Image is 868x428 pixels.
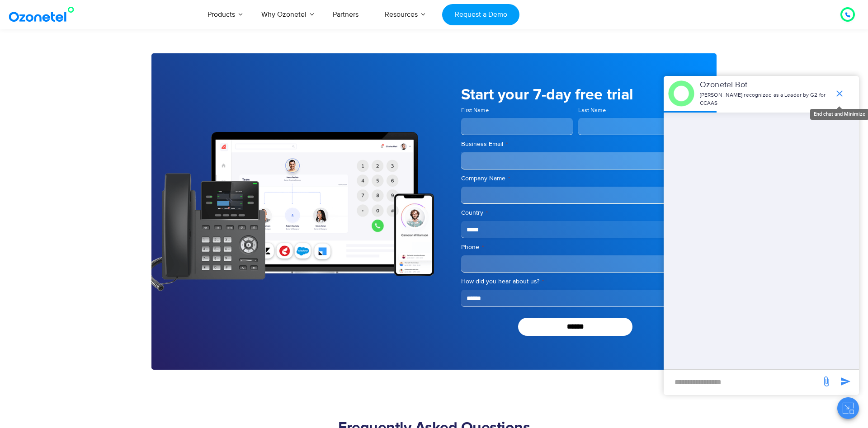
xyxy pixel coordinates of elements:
[830,85,849,103] span: end chat or minimize
[461,174,689,183] label: Company Name
[700,91,830,108] p: [PERSON_NAME] recognized as a Leader by G2 for CCAAS
[837,397,859,419] button: Close chat
[817,372,835,390] span: send message
[442,4,519,25] a: Request a Demo
[836,372,854,390] span: send message
[461,243,689,252] label: Phone
[461,106,573,115] label: First Name
[668,80,694,107] img: header
[578,106,690,115] label: Last Name
[700,79,830,91] p: Ozonetel Bot
[461,208,689,217] label: Country
[668,374,816,390] div: new-msg-input
[461,87,689,103] h5: Start your 7-day free trial
[461,277,689,286] label: How did you hear about us?
[461,140,689,149] label: Business Email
